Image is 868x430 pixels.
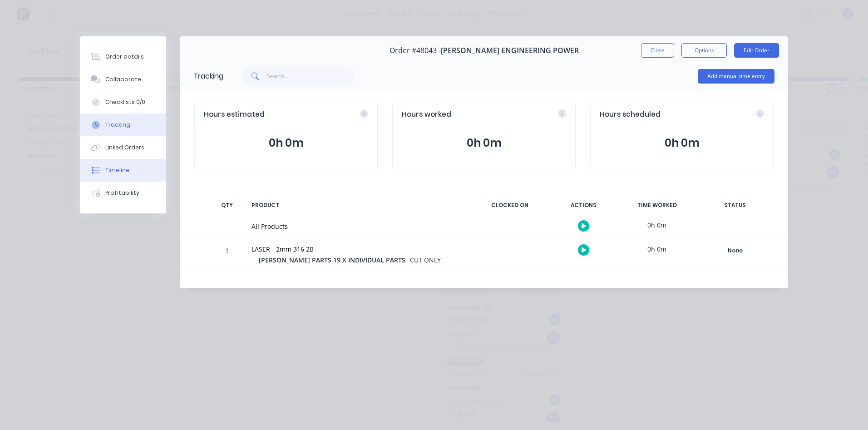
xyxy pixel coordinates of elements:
[600,109,661,120] span: Hours scheduled
[80,68,166,91] button: Collaborate
[105,166,129,174] div: Timeline
[80,114,166,136] button: Tracking
[246,196,470,215] div: PRODUCT
[441,46,579,55] span: [PERSON_NAME] ENGINEERING POWER
[80,91,166,114] button: Checklists 0/0
[259,255,405,265] span: [PERSON_NAME] PARTS 19 X INDIVIDUAL PARTS
[252,244,465,254] div: LASER - 2mm 316 2B
[402,109,451,120] span: Hours worked
[623,215,691,235] div: 0h 0m
[105,75,141,84] div: Collaborate
[105,121,130,129] div: Tracking
[252,222,465,231] div: All Products
[696,196,774,215] div: STATUS
[623,239,691,259] div: 0h 0m
[623,196,691,215] div: TIME WORKED
[193,71,223,82] div: Tracking
[267,67,355,85] input: Search...
[402,134,566,152] button: 0h 0m
[681,43,727,58] button: Options
[80,45,166,68] button: Order details
[702,245,768,257] div: None
[213,240,241,272] div: 1
[80,182,166,204] button: Profitability
[698,69,774,84] button: Add manual time entry
[213,196,241,215] div: QTY
[476,196,544,215] div: CLOCKED ON
[549,196,617,215] div: ACTIONS
[641,43,674,58] button: Close
[105,189,139,197] div: Profitability
[105,53,144,61] div: Order details
[390,46,441,55] span: Order #48043 -
[702,244,768,257] button: None
[204,109,265,120] span: Hours estimated
[80,136,166,159] button: Linked Orders
[734,43,779,58] button: Edit Order
[410,256,441,264] span: CUT ONLY
[600,134,764,152] button: 0h 0m
[80,159,166,182] button: Timeline
[105,143,144,152] div: Linked Orders
[204,134,368,152] button: 0h 0m
[105,98,145,106] div: Checklists 0/0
